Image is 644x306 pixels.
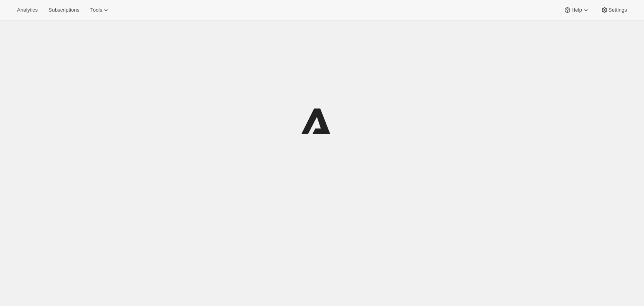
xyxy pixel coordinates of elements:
[44,5,84,15] button: Subscriptions
[571,7,582,13] span: Help
[12,5,42,15] button: Analytics
[596,5,632,15] button: Settings
[85,5,114,15] button: Tools
[559,5,594,15] button: Help
[17,7,38,13] span: Analytics
[48,7,79,13] span: Subscriptions
[608,7,627,13] span: Settings
[90,7,102,13] span: Tools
